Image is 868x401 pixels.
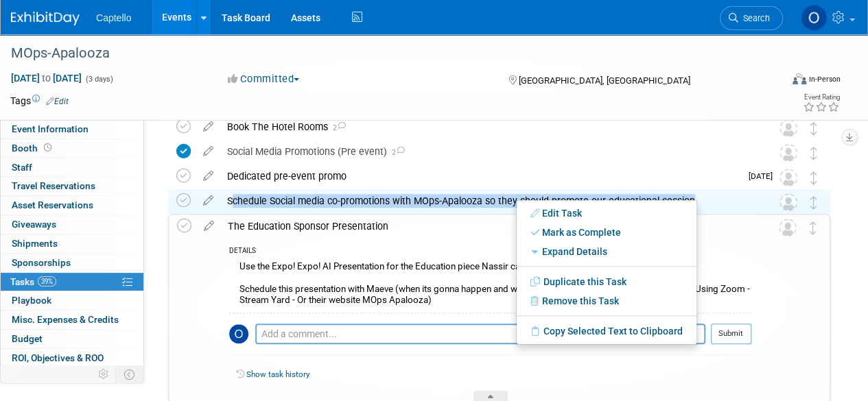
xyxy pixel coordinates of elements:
i: Move task [810,147,817,160]
a: Travel Reservations [1,177,143,195]
span: Tasks [10,276,56,287]
span: Giveaways [12,219,56,230]
span: Budget [12,333,43,344]
span: Captello [96,12,131,23]
a: Edit [46,97,69,106]
span: Booth [12,143,54,154]
span: 2 [387,148,405,157]
span: 39% [38,276,56,287]
img: Unassigned [779,144,797,162]
a: Mark as Complete [517,223,696,242]
a: Booth [1,139,143,158]
a: edit [196,195,220,207]
a: edit [196,170,220,182]
div: DETAILS [229,246,751,258]
span: (3 days) [84,75,113,84]
span: Event Information [12,123,89,134]
span: Asset Reservations [12,199,93,210]
div: Schedule Social media co-promotions with MOps-Apalooza so they should promote our educational ses... [220,189,752,212]
a: Copy Selected Text to Clipboard [517,321,696,341]
img: Format-Inperson.png [793,73,806,84]
div: Event Rating [803,94,840,101]
td: Tags [10,94,69,108]
td: Personalize Event Tab Strip [92,365,116,383]
i: Move task [810,196,817,209]
img: Unassigned [779,193,797,211]
span: Misc. Expenses & Credits [12,314,119,325]
img: Unassigned [779,219,797,236]
a: Show task history [246,369,309,379]
span: to [40,73,53,84]
a: ROI, Objectives & ROO [1,349,143,367]
img: Unassigned [779,119,797,137]
img: Unassigned [779,169,797,186]
a: Duplicate this Task [517,272,696,291]
div: Book The Hotel Rooms [220,115,752,138]
div: In-Person [808,74,841,84]
span: Search [738,13,770,23]
a: Staff [1,158,143,177]
img: ExhibitDay [11,12,80,25]
span: [GEOGRAPHIC_DATA], [GEOGRAPHIC_DATA] [518,75,690,86]
a: edit [196,121,220,133]
span: Staff [12,162,32,173]
a: Edit Task [517,204,696,223]
a: Search [720,6,783,30]
a: edit [197,220,221,232]
a: Event Information [1,120,143,138]
a: Budget [1,330,143,348]
span: 2 [328,123,346,132]
div: Event Format [719,71,841,92]
a: Asset Reservations [1,196,143,215]
span: ROI, Objectives & ROO [12,352,104,363]
img: Owen Ellison [801,5,827,31]
span: Travel Reservations [12,180,95,191]
a: Sponsorships [1,254,143,272]
img: Owen Ellison [229,324,248,343]
a: Expand Details [517,242,696,261]
i: Move task [810,221,817,234]
a: Shipments [1,234,143,253]
a: Remove this Task [517,291,696,311]
button: Submit [711,324,751,344]
div: Use the Expo! Expo! AI Presentation for the Education piece Nassir can do as Education Sponsor. S... [229,258,751,312]
div: The Education Sponsor Presentation [221,215,751,238]
span: Sponsorships [12,257,71,268]
span: Booth not reserved yet [41,143,54,153]
div: Social Media Promotions (Pre event) [220,140,752,163]
td: Toggle Event Tabs [116,365,144,383]
i: Move task [810,122,817,135]
div: Dedicated pre-event promo [220,165,740,188]
a: Tasks39% [1,273,143,291]
a: Misc. Expenses & Credits [1,311,143,329]
button: Committed [223,72,305,86]
a: edit [196,145,220,158]
span: Playbook [12,295,51,306]
a: Giveaways [1,215,143,234]
i: Move task [810,171,817,184]
div: MOps-Apalooza [6,41,770,66]
span: [DATE] [DATE] [10,72,82,84]
a: Playbook [1,291,143,310]
span: Shipments [12,238,58,249]
span: [DATE] [749,171,779,181]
